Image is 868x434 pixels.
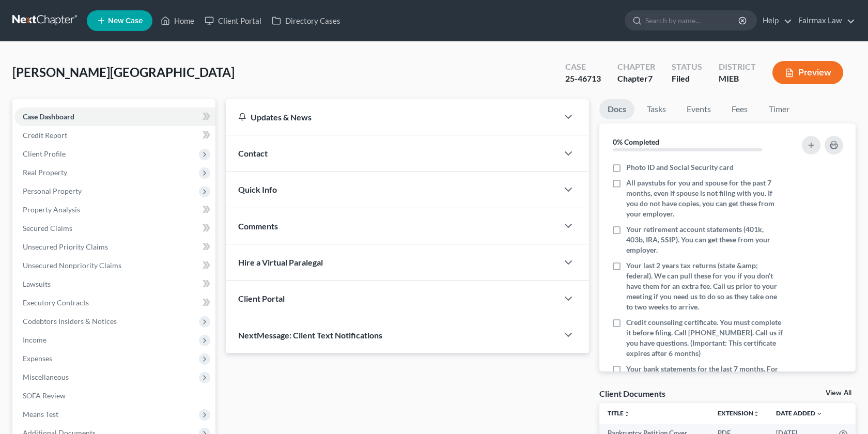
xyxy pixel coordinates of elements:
a: Unsecured Nonpriority Claims [14,256,215,275]
span: Executory Contracts [23,298,89,307]
input: Search by name... [645,11,740,30]
i: unfold_more [624,411,630,417]
a: Tasks [639,99,674,119]
div: Chapter [617,73,655,85]
a: Events [678,99,719,119]
span: Income [23,335,47,344]
span: Real Property [23,168,67,177]
span: SOFA Review [23,391,66,400]
div: Client Documents [599,388,665,399]
div: Updates & News [238,112,546,122]
a: Date Added expand_more [776,409,823,417]
a: Secured Claims [14,219,215,238]
i: expand_more [816,411,823,417]
span: Expenses [23,354,52,363]
span: Miscellaneous [23,373,69,381]
div: District [719,61,756,73]
span: Your bank statements for the last 7 months. For all accounts. [626,364,783,384]
span: Contact [238,148,268,158]
span: New Case [108,17,143,25]
span: All paystubs for you and spouse for the past 7 months, even if spouse is not filing with you. If ... [626,178,783,219]
span: Unsecured Nonpriority Claims [23,261,121,270]
button: Preview [772,61,843,84]
a: Lawsuits [14,275,215,293]
a: Titleunfold_more [608,409,630,417]
span: Client Profile [23,149,66,158]
span: Your retirement account statements (401k, 403b, IRA, SSIP). You can get these from your employer. [626,224,783,255]
a: Unsecured Priority Claims [14,238,215,256]
a: Case Dashboard [14,107,215,126]
a: Timer [761,99,798,119]
span: Lawsuits [23,280,51,288]
span: Case Dashboard [23,112,74,121]
i: unfold_more [753,411,760,417]
a: Home [156,11,199,30]
a: Property Analysis [14,200,215,219]
div: 25-46713 [565,73,601,85]
a: Fairmax Law [793,11,855,30]
a: Credit Report [14,126,215,145]
span: Your last 2 years tax returns (state &amp; federal). We can pull these for you if you don’t have ... [626,260,783,312]
a: Docs [599,99,634,119]
span: Codebtors Insiders & Notices [23,317,117,326]
a: Fees [723,99,756,119]
span: Property Analysis [23,205,80,214]
div: Filed [672,73,702,85]
span: Means Test [23,410,58,419]
a: Directory Cases [267,11,346,30]
a: SOFA Review [14,386,215,405]
span: Comments [238,221,278,231]
span: Credit Report [23,131,67,139]
a: Help [757,11,792,30]
span: Client Portal [238,293,285,303]
span: [PERSON_NAME][GEOGRAPHIC_DATA] [12,65,235,80]
span: 7 [648,73,653,83]
div: Chapter [617,61,655,73]
div: Status [672,61,702,73]
a: View All [826,390,851,397]
span: Personal Property [23,187,82,195]
span: Quick Info [238,184,277,194]
a: Client Portal [199,11,267,30]
span: NextMessage: Client Text Notifications [238,330,382,340]
span: Hire a Virtual Paralegal [238,257,323,267]
div: Case [565,61,601,73]
span: Credit counseling certificate. You must complete it before filing. Call [PHONE_NUMBER]. Call us i... [626,317,783,359]
a: Executory Contracts [14,293,215,312]
span: Unsecured Priority Claims [23,242,108,251]
a: Extensionunfold_more [718,409,760,417]
span: Photo ID and Social Security card [626,162,734,173]
div: MIEB [719,73,756,85]
strong: 0% Completed [613,137,659,146]
span: Secured Claims [23,224,72,233]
